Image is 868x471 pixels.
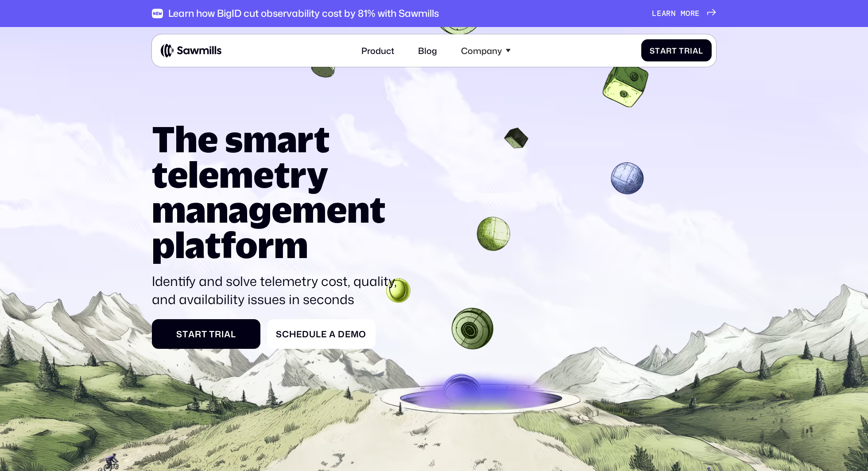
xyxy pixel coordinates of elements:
[152,272,403,308] p: Identify and solve telemetry cost, quality, and availability issues in seconds
[657,9,662,18] span: e
[690,46,693,55] span: i
[455,39,517,62] div: Company
[461,45,502,56] div: Company
[679,46,684,55] span: T
[662,9,666,18] span: a
[282,329,289,340] span: c
[345,329,351,340] span: e
[695,9,700,18] span: e
[302,329,309,340] span: d
[329,329,336,340] span: a
[684,46,690,55] span: r
[195,329,201,340] span: r
[681,9,686,18] span: m
[338,329,345,340] span: D
[690,9,695,18] span: r
[666,46,672,55] span: r
[671,9,676,18] span: n
[686,9,690,18] span: o
[309,329,316,340] span: u
[316,329,321,340] span: l
[221,329,224,340] span: i
[215,329,221,340] span: r
[641,39,712,62] a: StartTrial
[672,46,677,55] span: t
[152,319,260,349] a: StartTrial
[359,329,366,340] span: o
[188,329,195,340] span: a
[289,329,296,340] span: h
[182,329,188,340] span: t
[176,329,182,340] span: S
[209,329,215,340] span: T
[666,9,671,18] span: r
[655,46,660,55] span: t
[355,39,401,62] a: Product
[412,39,444,62] a: Blog
[152,121,403,262] h1: The smart telemetry management platform
[276,329,282,340] span: S
[650,46,655,55] span: S
[201,329,207,340] span: t
[296,329,302,340] span: e
[267,319,376,349] a: ScheduleaDemo
[351,329,359,340] span: m
[652,9,716,18] a: Learnmore
[168,8,439,19] div: Learn how BigID cut observability cost by 81% with Sawmills
[231,329,236,340] span: l
[693,46,698,55] span: a
[698,46,703,55] span: l
[660,46,666,55] span: a
[321,329,327,340] span: e
[224,329,231,340] span: a
[652,9,657,18] span: L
